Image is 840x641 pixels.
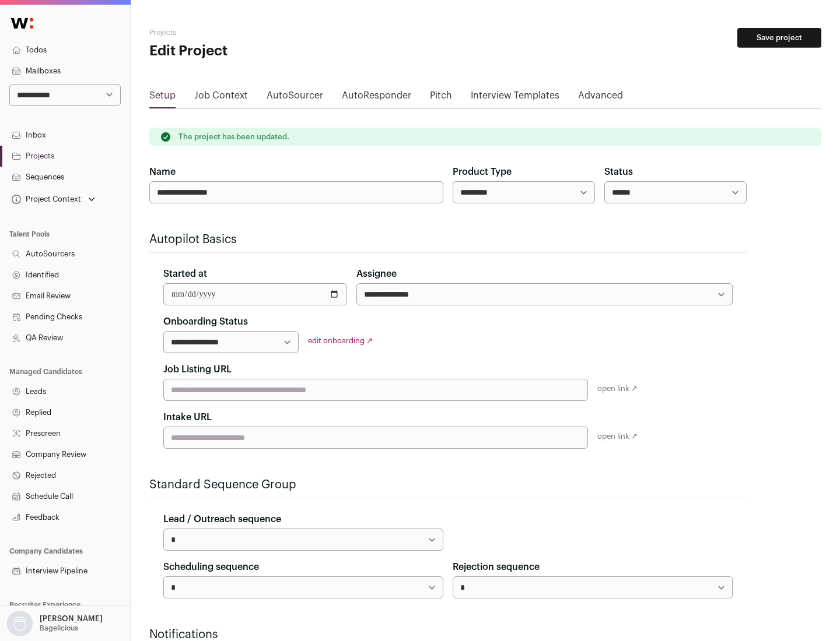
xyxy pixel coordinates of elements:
h2: Autopilot Basics [149,231,747,248]
a: Pitch [430,89,452,107]
img: Wellfound [5,12,40,35]
h2: Projects [149,28,373,37]
h2: Standard Sequence Group [149,477,747,493]
label: Started at [163,267,207,281]
p: The project has been updated. [178,132,289,142]
label: Intake URL [163,410,212,424]
label: Product Type [453,165,512,179]
a: Interview Templates [471,89,559,107]
a: edit onboarding ↗ [308,337,373,344]
a: AutoSourcer [267,89,323,107]
a: Advanced [578,89,623,107]
button: Save project [737,28,821,48]
label: Assignee [356,267,397,281]
label: Job Listing URL [163,362,232,376]
label: Onboarding Status [163,315,248,329]
a: AutoResponder [342,89,411,107]
button: Open dropdown [5,611,105,636]
a: Job Context [194,89,248,107]
button: Open dropdown [9,191,97,207]
p: [PERSON_NAME] [40,614,103,624]
label: Status [604,165,633,179]
img: nopic.png [7,611,33,636]
label: Scheduling sequence [163,560,259,574]
label: Name [149,165,176,179]
label: Lead / Outreach sequence [163,512,281,526]
a: Setup [149,89,176,107]
label: Rejection sequence [453,560,540,574]
p: Bagelicious [40,624,78,633]
h1: Edit Project [149,42,373,61]
div: Project Context [9,195,81,204]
